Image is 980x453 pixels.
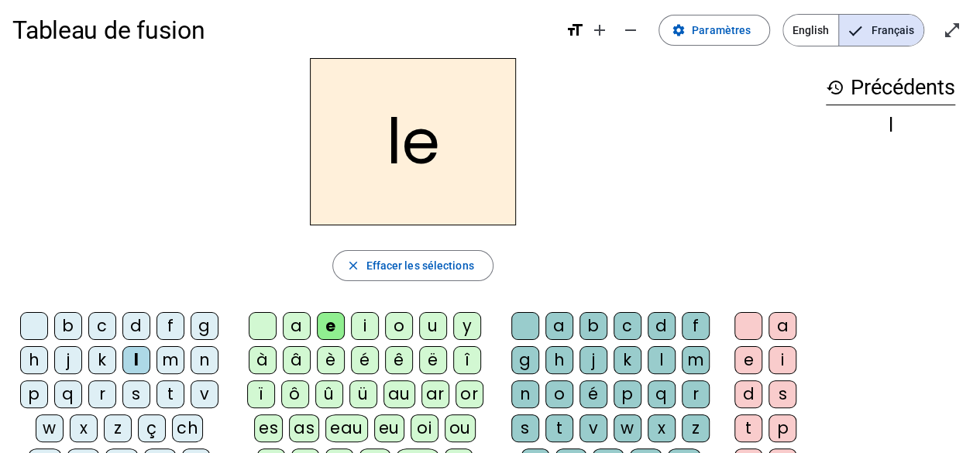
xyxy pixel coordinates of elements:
div: j [54,346,82,374]
div: e [317,312,345,340]
div: ç [138,414,166,442]
div: è [317,346,345,374]
div: eau [325,414,368,442]
div: m [156,346,184,374]
h1: Tableau de fusion [12,5,553,55]
div: v [191,380,218,408]
div: î [453,346,481,374]
div: b [579,312,607,340]
div: y [453,312,481,340]
div: c [614,312,641,340]
div: a [545,312,573,340]
div: a [769,312,796,340]
mat-icon: format_size [566,21,584,39]
mat-icon: open_in_full [943,21,961,39]
div: o [385,312,413,340]
div: f [682,312,710,340]
div: es [254,414,283,442]
button: Entrer en plein écran [937,15,968,46]
div: c [88,312,116,340]
div: ou [445,414,476,442]
div: d [122,312,150,340]
div: é [351,346,379,374]
div: p [614,380,641,408]
div: z [682,414,710,442]
div: ar [421,380,449,408]
div: t [156,380,184,408]
div: d [648,312,676,340]
div: b [54,312,82,340]
div: ï [247,380,275,408]
div: au [383,380,415,408]
div: l [648,346,676,374]
mat-button-toggle-group: Language selection [782,14,924,46]
div: oi [411,414,438,442]
div: â [283,346,311,374]
mat-icon: remove [621,21,640,39]
div: i [351,312,379,340]
button: Effacer les sélections [332,250,493,281]
div: v [579,414,607,442]
div: r [88,380,116,408]
div: j [579,346,607,374]
div: or [456,380,483,408]
div: t [734,414,762,442]
mat-icon: history [826,78,844,97]
span: Français [839,15,923,46]
div: x [648,414,676,442]
div: û [315,380,343,408]
div: g [191,312,218,340]
div: k [88,346,116,374]
div: é [579,380,607,408]
div: k [614,346,641,374]
div: t [545,414,573,442]
div: n [191,346,218,374]
div: a [283,312,311,340]
div: w [614,414,641,442]
div: d [734,380,762,408]
div: ü [349,380,377,408]
div: q [648,380,676,408]
mat-icon: add [590,21,609,39]
div: à [249,346,277,374]
div: e [734,346,762,374]
button: Diminuer la taille de la police [615,15,646,46]
span: Effacer les sélections [366,256,473,275]
button: Paramètres [658,15,770,46]
div: s [122,380,150,408]
div: g [511,346,539,374]
div: i [769,346,796,374]
div: as [289,414,319,442]
div: h [545,346,573,374]
div: z [104,414,132,442]
div: x [70,414,98,442]
mat-icon: settings [672,23,686,37]
div: l [122,346,150,374]
div: ê [385,346,413,374]
h2: le [310,58,516,225]
div: w [36,414,64,442]
div: f [156,312,184,340]
div: ch [172,414,203,442]
div: m [682,346,710,374]
div: ë [419,346,447,374]
h3: Précédents [826,70,955,105]
mat-icon: close [346,259,359,273]
div: n [511,380,539,408]
button: Augmenter la taille de la police [584,15,615,46]
div: o [545,380,573,408]
div: h [20,346,48,374]
span: English [783,15,838,46]
div: l [826,116,955,135]
div: p [20,380,48,408]
span: Paramètres [692,21,751,39]
div: s [769,380,796,408]
div: p [769,414,796,442]
div: q [54,380,82,408]
div: r [682,380,710,408]
div: eu [374,414,404,442]
div: s [511,414,539,442]
div: ô [281,380,309,408]
div: u [419,312,447,340]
